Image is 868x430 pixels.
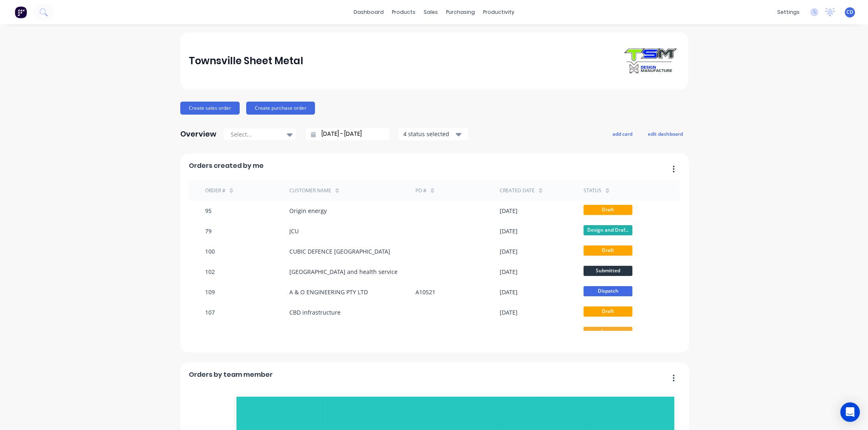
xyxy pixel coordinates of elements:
div: 107 [205,308,215,317]
span: Design and Draf... [584,225,632,235]
div: Townsville Sheet Metal [189,53,303,69]
div: settings [773,6,804,18]
div: status [584,187,601,194]
div: 79 [205,227,212,235]
div: Overview [180,126,216,142]
div: productivity [479,6,518,18]
div: PO # [415,187,426,194]
div: [DATE] [500,328,518,337]
div: 95 [205,206,212,215]
div: JCU [289,227,299,235]
img: Townsville Sheet Metal [622,46,679,76]
div: 109 [205,288,215,296]
div: 102 [205,267,215,276]
div: Customer Name [289,187,331,194]
span: Laser [584,327,632,337]
div: purchasing [442,6,479,18]
div: [DATE] [500,247,518,256]
div: [DATE] [500,267,518,276]
div: Origin energy [289,206,327,215]
span: CD [846,9,853,16]
div: QLD RAIL TRACKSIDE SIGNALS DEPOT [289,328,391,337]
div: sales [420,6,442,18]
div: 4 status selected [403,130,455,138]
div: A10521 [415,288,435,296]
div: [GEOGRAPHIC_DATA] and health service [289,267,398,276]
div: 4502946621 [415,328,448,337]
div: Created date [500,187,535,194]
button: edit dashboard [643,128,688,139]
span: Submitted [584,266,632,276]
div: products [388,6,420,18]
div: [DATE] [500,227,518,235]
div: CBD infrastructure [289,308,341,317]
div: A & O ENGINEERING PTY LTD [289,288,368,296]
button: Create purchase order [246,102,315,115]
span: Dispatch [584,286,632,296]
span: Draft [584,245,632,256]
div: 100 [205,247,215,256]
button: 4 status selected [399,128,468,140]
div: [DATE] [500,308,518,317]
div: [DATE] [500,206,518,215]
img: Factory [15,6,27,18]
div: Open Intercom Messenger [840,402,860,422]
span: Orders created by me [189,161,264,171]
button: add card [607,128,638,139]
span: Draft [584,205,632,215]
div: CUBIC DEFENCE [GEOGRAPHIC_DATA] [289,247,390,256]
div: [DATE] [500,288,518,296]
button: Create sales order [180,102,240,115]
div: 97 [205,328,212,337]
span: Draft [584,306,632,317]
a: dashboard [350,6,388,18]
span: Orders by team member [189,370,273,380]
div: Order # [205,187,225,194]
